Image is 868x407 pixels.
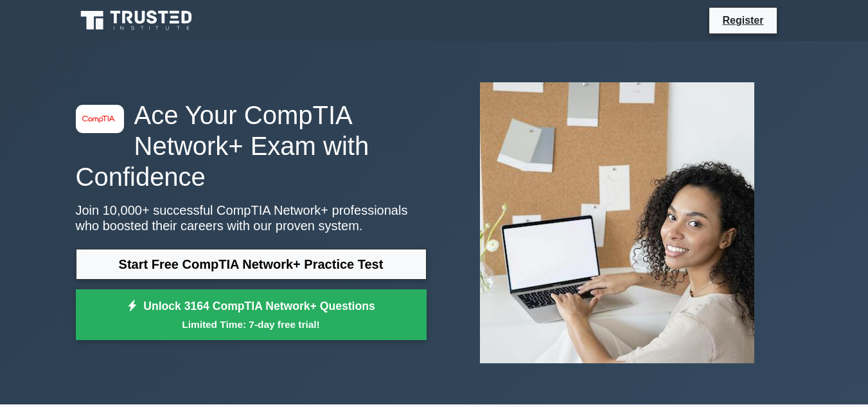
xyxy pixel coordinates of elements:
small: Limited Time: 7-day free trial! [92,317,411,332]
h1: Ace Your CompTIA Network+ Exam with Confidence [76,100,427,192]
a: Start Free CompTIA Network+ Practice Test [76,249,427,280]
a: Unlock 3164 CompTIA Network+ QuestionsLimited Time: 7-day free trial! [76,289,427,341]
a: Register [714,12,771,28]
p: Join 10,000+ successful CompTIA Network+ professionals who boosted their careers with our proven ... [76,203,427,233]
